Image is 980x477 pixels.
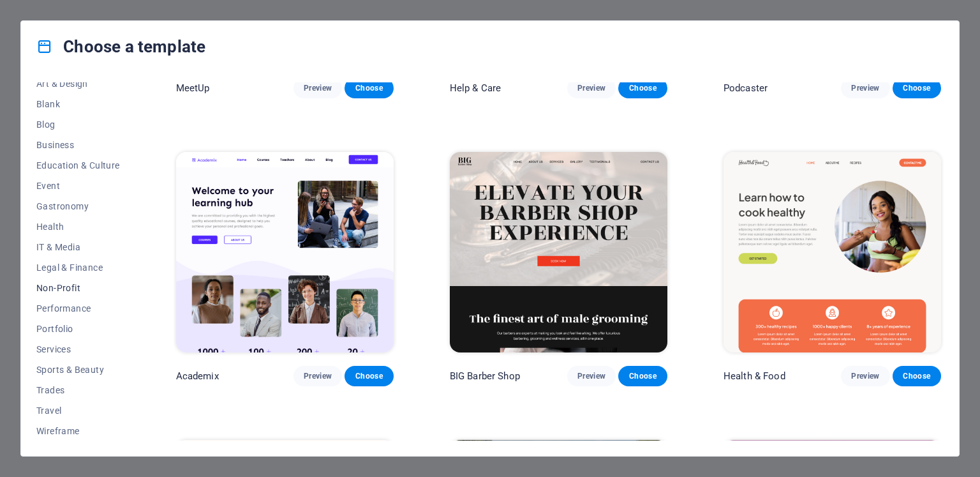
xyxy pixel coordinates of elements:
span: Choose [628,83,657,93]
button: Health [36,216,120,237]
button: Sports & Beauty [36,360,120,380]
span: Health [36,222,120,232]
span: Choose [355,83,383,93]
button: Non-Profit [36,278,120,298]
span: Travel [36,405,120,416]
span: Performance [36,303,120,314]
span: Choose [628,371,657,381]
button: Preview [293,78,342,98]
span: Preview [577,83,605,93]
span: Trades [36,385,120,395]
span: Blog [36,119,120,130]
button: Business [36,135,120,155]
button: Blank [36,94,120,114]
button: Education & Culture [36,155,120,176]
button: Event [36,176,120,196]
p: Health & Food [724,370,785,382]
span: Choose [355,371,383,381]
button: Performance [36,298,120,319]
button: Preview [567,78,616,98]
button: Choose [618,78,667,98]
span: Services [36,344,120,354]
button: Wireframe [36,421,120,441]
span: Preview [851,371,879,381]
button: Trades [36,380,120,400]
span: Preview [304,83,332,93]
button: Choose [893,78,941,98]
p: BIG Barber Shop [450,370,520,382]
button: Preview [841,366,889,386]
span: Portfolio [36,324,120,334]
span: Legal & Finance [36,262,120,273]
span: IT & Media [36,242,120,252]
button: Preview [293,366,342,386]
p: Academix [176,370,219,382]
p: Help & Care [450,82,501,95]
img: BIG Barber Shop [450,152,667,352]
button: Gastronomy [36,196,120,216]
button: Preview [567,366,616,386]
button: Portfolio [36,319,120,339]
span: Choose [903,83,931,93]
span: Non-Profit [36,283,120,293]
button: Choose [893,366,941,386]
p: MeetUp [176,82,210,95]
span: Preview [304,371,332,381]
button: Blog [36,114,120,135]
span: Art & Design [36,79,120,89]
span: Blank [36,99,120,109]
h4: Choose a template [36,36,205,57]
button: Choose [345,366,393,386]
img: Academix [176,152,394,352]
button: Choose [618,366,667,386]
button: Travel [36,400,120,421]
span: Business [36,140,120,150]
img: Health & Food [724,152,941,352]
button: Choose [345,78,393,98]
span: Education & Culture [36,160,120,170]
span: Gastronomy [36,201,120,211]
span: Event [36,181,120,191]
span: Preview [851,83,879,93]
p: Podcaster [724,82,768,95]
button: IT & Media [36,237,120,257]
span: Wireframe [36,426,120,436]
span: Preview [577,371,605,381]
span: Sports & Beauty [36,365,120,375]
span: Choose [903,371,931,381]
button: Legal & Finance [36,257,120,278]
button: Art & Design [36,73,120,94]
button: Preview [841,78,889,98]
button: Services [36,339,120,360]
